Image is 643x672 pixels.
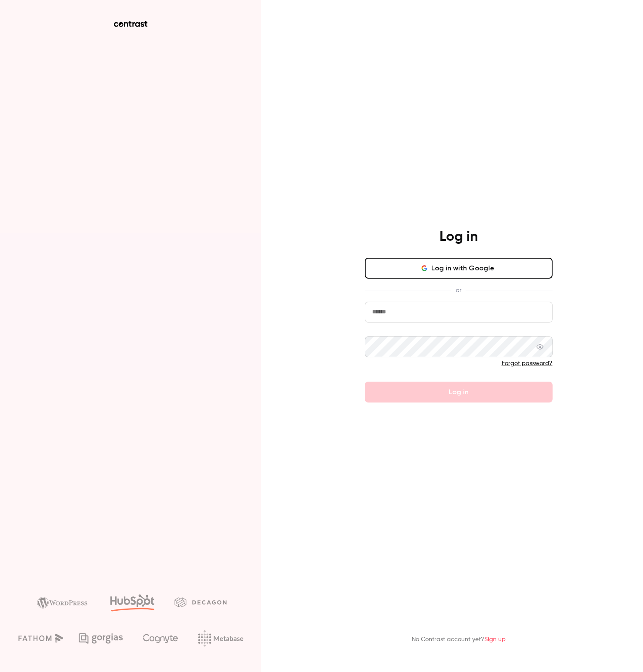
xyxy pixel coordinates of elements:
[451,286,466,295] span: or
[484,636,506,642] a: Sign up
[365,258,553,279] button: Log in with Google
[440,228,478,246] h4: Log in
[412,635,506,644] p: No Contrast account yet?
[174,597,227,607] img: decagon
[502,360,553,366] a: Forgot password?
